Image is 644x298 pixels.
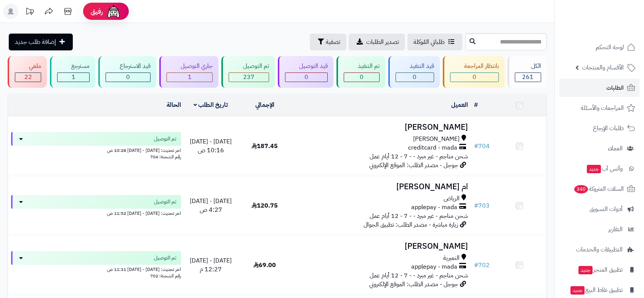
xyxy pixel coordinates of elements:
[295,182,468,191] h3: ام [PERSON_NAME]
[154,198,176,206] span: تم التوصيل
[590,204,623,214] span: أدوات التسويق
[154,254,176,262] span: تم التوصيل
[559,261,639,279] a: تطبيق المتجرجديد
[574,184,624,194] span: السلات المتروكة
[150,153,181,160] span: رقم الشحنة: 704
[473,72,476,82] span: 0
[190,197,232,214] span: [DATE] - [DATE] 4:27 ص
[559,220,639,238] a: التقارير
[574,185,588,193] span: 340
[570,286,585,295] span: جديد
[450,62,499,71] div: بانتظار المراجعة
[411,263,457,271] span: applepay - mada
[253,261,276,270] span: 69.00
[190,256,232,274] span: [DATE] - [DATE] 12:27 م
[474,142,478,151] span: #
[344,73,379,82] div: 0
[474,261,490,270] a: #702
[9,34,73,50] a: إضافة طلب جديد
[229,73,268,82] div: 237
[396,62,434,71] div: قيد التنفيذ
[515,62,541,71] div: الكل
[444,194,460,203] span: الرياض
[252,201,278,210] span: 120.75
[559,200,639,218] a: أدوات التسويق
[285,73,327,82] div: 0
[450,73,498,82] div: 0
[188,72,192,82] span: 1
[369,280,458,289] span: جوجل - مصدر الطلب: الموقع الإلكتروني
[285,62,328,71] div: قيد التوصيل
[150,272,181,279] span: رقم الشحنة: 702
[570,285,623,295] span: تطبيق نقاط البيع
[255,100,274,110] a: الإجمالي
[559,240,639,259] a: التطبيقات والخدمات
[364,220,458,229] span: زيارة مباشرة - مصدر الطلب: تطبيق الجوال
[15,37,56,47] span: إضافة طلب جديد
[506,56,548,88] a: الكل261
[72,72,75,82] span: 1
[593,123,624,134] span: طلبات الإرجاع
[304,72,308,82] span: 0
[229,62,269,71] div: تم التوصيل
[20,4,39,21] a: تحديثات المنصة
[276,56,335,88] a: قيد التوصيل 0
[559,38,639,56] a: لوحة التحكم
[608,224,623,235] span: التقارير
[11,265,181,273] div: اخر تحديث: [DATE] - [DATE] 11:31 ص
[48,56,97,88] a: مسترجع 1
[413,72,417,82] span: 0
[408,143,457,152] span: creditcard - mada
[559,119,639,137] a: طلبات الإرجاع
[586,163,623,174] span: وآتس آب
[559,180,639,198] a: السلات المتروكة340
[522,72,533,82] span: 261
[326,37,340,47] span: تصفية
[396,73,434,82] div: 0
[344,62,380,71] div: تم التنفيذ
[451,100,468,110] a: العميل
[220,56,276,88] a: تم التوصيل 237
[474,201,490,210] a: #703
[106,62,151,71] div: قيد الاسترجاع
[407,34,462,50] a: طلباتي المُوكلة
[559,79,639,97] a: الطلبات
[474,100,478,110] a: #
[578,266,593,274] span: جديد
[581,103,624,113] span: المراجعات والأسئلة
[443,254,460,263] span: النعيرية
[596,42,624,53] span: لوحة التحكم
[576,244,623,255] span: التطبيقات والخدمات
[582,62,624,73] span: الأقسام والمنتجات
[413,37,445,47] span: طلباتي المُوكلة
[606,82,624,93] span: الطلبات
[559,99,639,117] a: المراجعات والأسئلة
[91,7,103,16] span: رفيق
[578,264,623,275] span: تطبيق المتجر
[559,139,639,158] a: العملاء
[441,56,506,88] a: بانتظار المراجعة 0
[11,146,181,154] div: اخر تحديث: [DATE] - [DATE] 10:28 ص
[11,209,181,217] div: اخر تحديث: [DATE] - [DATE] 11:52 ص
[349,34,405,50] a: تصدير الطلبات
[15,62,41,71] div: ملغي
[243,72,255,82] span: 237
[310,34,346,50] button: تصفية
[167,73,212,82] div: 1
[295,242,468,251] h3: [PERSON_NAME]
[97,56,158,88] a: قيد الاسترجاع 0
[158,56,220,88] a: جاري التوصيل 1
[106,73,150,82] div: 0
[252,142,278,151] span: 187.45
[369,161,458,170] span: جوجل - مصدر الطلب: الموقع الإلكتروني
[474,201,478,210] span: #
[360,72,364,82] span: 0
[559,159,639,178] a: وآتس آبجديد
[474,142,490,151] a: #704
[167,100,181,110] a: الحالة
[154,135,176,143] span: تم التوصيل
[413,135,460,143] span: [PERSON_NAME]
[15,73,41,82] div: 22
[370,211,468,221] span: شحن مناجم - غير مبرد - - 7 - 12 أيام عمل
[6,56,48,88] a: ملغي 22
